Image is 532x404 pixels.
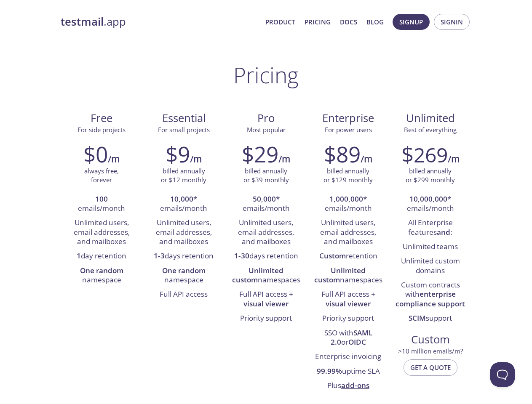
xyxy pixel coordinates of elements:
h2: $ [401,141,448,167]
span: Get a quote [410,362,451,373]
a: testmail.app [61,15,259,29]
button: Signup [393,14,430,30]
a: Pricing [305,16,331,27]
p: always free, forever [84,167,119,185]
li: Unlimited users, email addresses, and mailboxes [67,216,136,249]
h6: /m [108,152,120,166]
span: Unlimited [406,111,455,125]
strong: 99.99% [317,366,342,376]
li: Plus [313,379,383,393]
strong: testmail [61,14,104,29]
li: Priority support [313,311,383,326]
li: retention [313,249,383,263]
strong: SAML 2.0 [331,328,372,347]
span: Essential [150,111,218,125]
strong: 50,000 [253,194,276,204]
span: Enterprise [314,111,382,125]
a: Product [265,16,295,27]
li: Unlimited users, email addresses, and mailboxes [313,216,383,249]
li: Unlimited users, email addresses, and mailboxes [231,216,301,249]
strong: One random [162,266,206,275]
li: Enterprise invoicing [313,350,383,364]
li: SSO with or [313,326,383,350]
p: billed annually or $299 monthly [406,167,455,185]
li: Custom contracts with [396,278,465,311]
li: namespaces [231,264,301,288]
li: Unlimited users, email addresses, and mailboxes [149,216,219,249]
strong: and [437,227,450,237]
span: For side projects [78,125,126,134]
span: Custom [396,332,465,347]
li: days retention [149,249,219,263]
h1: Pricing [233,62,299,88]
p: billed annually or $39 monthly [243,167,289,185]
h6: /m [448,152,460,166]
h6: /m [190,152,202,166]
li: namespace [67,264,136,288]
li: namespaces [313,264,383,288]
h2: $0 [83,141,108,167]
strong: 10,000 [170,194,193,204]
li: Unlimited custom domains [396,254,465,278]
strong: visual viewer [326,299,371,308]
a: Blog [366,16,384,27]
li: emails/month [67,192,136,216]
a: Docs [340,16,357,27]
li: * emails/month [396,192,465,216]
p: billed annually or $12 monthly [161,167,206,185]
span: Best of everything [404,125,457,134]
strong: 1-3 [154,251,165,260]
li: * emails/month [313,192,383,216]
li: uptime SLA [313,364,383,379]
strong: enterprise compliance support [396,289,465,308]
iframe: Help Scout Beacon - Open [490,362,515,387]
strong: 100 [95,194,108,204]
span: Signup [399,16,423,27]
li: * emails/month [231,192,301,216]
strong: 1 [77,251,81,260]
li: day retention [67,249,136,263]
strong: visual viewer [243,299,289,308]
h6: /m [278,152,290,166]
li: Full API access + [231,287,301,311]
strong: Unlimited custom [314,266,366,284]
span: Pro [232,111,300,125]
strong: 1-30 [234,251,249,260]
span: Signin [441,16,463,27]
li: All Enterprise features : [396,216,465,240]
li: namespace [149,264,219,288]
strong: 10,000,000 [409,194,447,204]
span: Most popular [247,125,286,134]
strong: SCIM [409,313,426,323]
li: Full API access [149,287,219,302]
button: Signin [434,14,470,30]
span: For power users [325,125,372,134]
li: Unlimited teams [396,240,465,254]
a: add-ons [341,380,369,390]
h2: $9 [166,141,190,167]
span: For small projects [158,125,210,134]
li: Full API access + [313,287,383,311]
strong: One random [80,266,123,275]
li: support [396,311,465,326]
strong: Unlimited custom [232,266,284,284]
li: days retention [231,249,301,263]
button: Get a quote [404,359,457,375]
strong: Custom [319,251,346,260]
strong: OIDC [348,337,366,347]
span: 269 [414,141,448,168]
strong: 1,000,000 [329,194,363,204]
li: * emails/month [149,192,219,216]
li: Priority support [231,311,301,326]
h6: /m [361,152,372,166]
span: Free [67,111,136,125]
h2: $29 [242,141,278,167]
h2: $89 [324,141,361,167]
p: billed annually or $129 monthly [323,167,373,185]
span: > 10 million emails/m? [398,347,463,355]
